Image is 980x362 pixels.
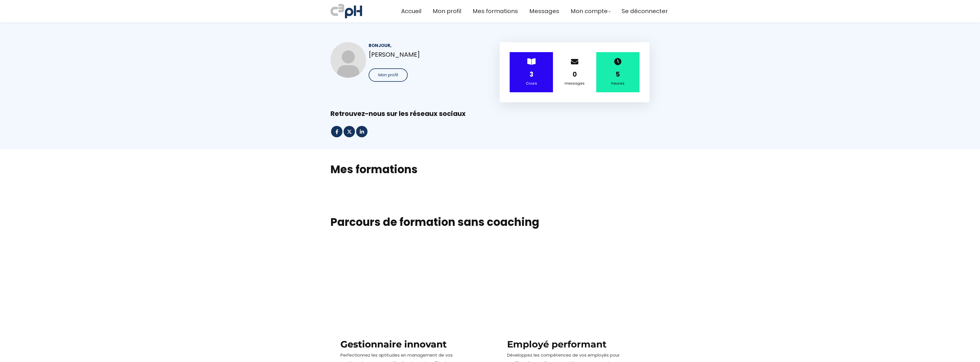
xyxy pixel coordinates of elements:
div: messages [560,80,589,87]
h2: Mes formations [330,162,650,177]
img: 681200698ad324ff290333a8.jpg [330,42,366,78]
strong: 3 [530,70,533,79]
a: Mes formations [473,7,518,16]
div: Bonjour, [369,42,480,49]
strong: Employé performant [507,339,607,350]
a: Accueil [401,7,421,16]
button: Mon profil [369,68,408,82]
a: Messages [529,7,559,16]
div: heures [603,80,632,87]
b: Gestionnaire innovant [340,339,447,350]
p: [PERSON_NAME] [369,50,480,60]
h1: Parcours de formation sans coaching [330,215,650,229]
span: Mon compte [571,7,608,16]
div: > [510,52,553,92]
a: Mon profil [433,7,461,16]
strong: 0 [573,70,577,79]
div: Retrouvez-nous sur les réseaux sociaux [330,109,650,118]
span: Mon profil [378,72,398,78]
strong: 5 [616,70,620,79]
div: Cours [517,80,546,87]
a: Se déconnecter [622,7,668,16]
img: a70bc7685e0efc0bd0b04b3506828469.jpeg [330,3,362,19]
